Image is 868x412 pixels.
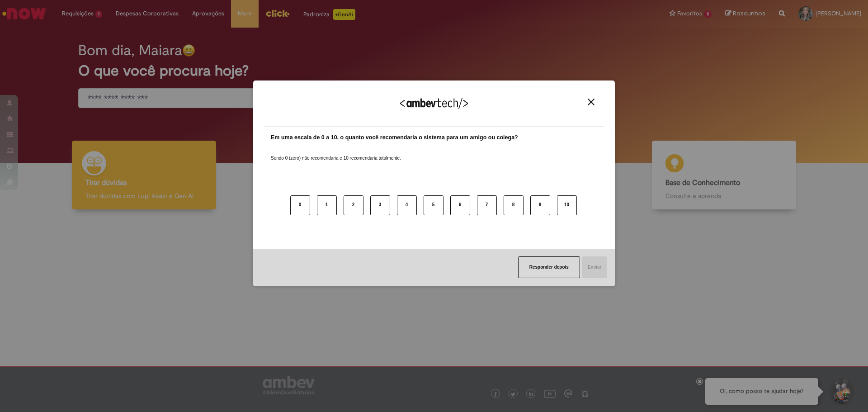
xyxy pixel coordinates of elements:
img: Logo Ambevtech [400,98,468,109]
button: 1 [317,195,337,215]
button: 10 [557,195,577,215]
button: 3 [370,195,390,215]
button: 0 [290,195,310,215]
button: 2 [344,195,363,215]
label: Em uma escala de 0 a 10, o quanto você recomendaria o sistema para um amigo ou colega? [271,133,518,142]
button: 4 [397,195,417,215]
button: 6 [450,195,470,215]
button: 7 [477,195,497,215]
img: Close [588,99,594,105]
button: 5 [424,195,443,215]
button: 8 [504,195,524,215]
button: Responder depois [518,256,580,278]
button: 9 [530,195,550,215]
label: Sendo 0 (zero) não recomendaria e 10 recomendaria totalmente. [271,144,401,161]
button: Close [585,98,597,106]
